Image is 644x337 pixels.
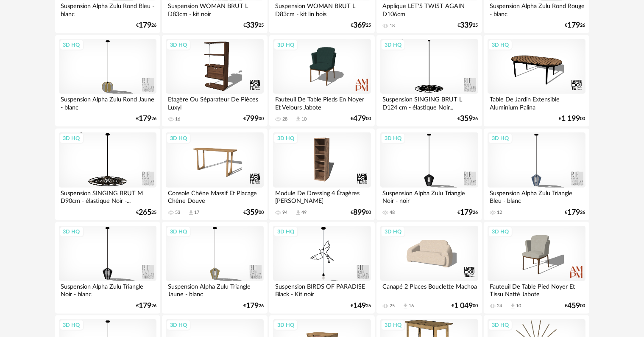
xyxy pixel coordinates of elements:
span: Download icon [295,210,301,216]
span: 479 [353,116,366,122]
span: 369 [353,22,366,28]
div: 18 [390,23,395,29]
a: 3D HQ Fauteuil De Table Pied Noyer Et Tissu Natté Jabote 24 Download icon 10 €45900 [484,222,589,314]
span: 179 [246,303,259,309]
div: 3D HQ [381,39,405,51]
span: 339 [460,22,473,28]
div: € 26 [565,210,585,216]
div: 12 [497,210,502,216]
div: Suspension WOMAN BRUT L D83cm - kit noir [166,0,263,17]
div: 17 [194,210,199,216]
div: Console Chêne Massif Et Placage Chêne Douve [166,188,263,205]
span: 899 [353,210,366,216]
div: € 25 [136,210,156,216]
span: 179 [568,210,580,216]
div: € 26 [136,116,156,122]
a: 3D HQ Suspension Alpha Zulu Triangle Noir - blanc €17926 [55,222,160,314]
div: € 00 [351,210,371,216]
div: 25 [390,303,395,309]
div: 16 [175,116,180,122]
div: € 25 [351,22,371,28]
div: 3D HQ [59,226,84,237]
div: Fauteuil De Table Pieds En Noyer Et Velours Jabote [273,94,371,111]
span: Download icon [188,210,194,216]
div: € 26 [136,22,156,28]
div: Suspension Alpha Zulu Triangle Bleu - blanc [488,188,585,205]
div: € 26 [458,210,478,216]
div: 3D HQ [381,226,405,237]
a: 3D HQ Etagère Ou Séparateur De Pièces Luxyl 16 €79900 [162,35,267,127]
div: 3D HQ [273,226,298,237]
div: € 26 [565,22,585,28]
div: 28 [282,116,287,122]
div: 3D HQ [488,133,513,144]
div: 3D HQ [381,133,405,144]
div: € 00 [565,303,585,309]
div: Table De Jardin Extensible Aluminium Palina [488,94,585,111]
div: Suspension Alpha Zulu Triangle Noir - noir [380,188,478,205]
div: 3D HQ [488,320,513,331]
div: Canapé 2 Places Bouclette Machoa [380,281,478,298]
a: 3D HQ Fauteuil De Table Pieds En Noyer Et Velours Jabote 28 Download icon 10 €47900 [269,35,374,127]
div: 3D HQ [166,226,191,237]
div: Suspension Alpha Zulu Triangle Jaune - blanc [166,281,263,298]
div: Suspension SINGING BRUT M D90cm - élastique Noir -... [59,188,156,205]
div: Suspension BIRDS OF PARADISE Black - Kit noir [273,281,371,298]
a: 3D HQ Suspension Alpha Zulu Rond Jaune - blanc €17926 [55,35,160,127]
span: Download icon [402,303,409,309]
div: € 00 [559,116,585,122]
div: Fauteuil De Table Pied Noyer Et Tissu Natté Jabote [488,281,585,298]
span: Download icon [295,116,301,122]
a: 3D HQ Suspension Alpha Zulu Triangle Noir - noir 48 €17926 [376,129,482,220]
span: 799 [246,116,259,122]
div: 3D HQ [166,39,191,51]
div: 10 [301,116,307,122]
div: 3D HQ [59,133,84,144]
div: 3D HQ [381,320,405,331]
div: Suspension Alpha Zulu Rond Rouge - blanc [488,0,585,17]
div: Suspension WOMAN BRUT L D83cm - kit lin bois [273,0,371,17]
div: 3D HQ [59,320,84,331]
span: Download icon [510,303,516,309]
div: € 26 [458,116,478,122]
span: 359 [460,116,473,122]
div: Suspension Alpha Zulu Rond Bleu - blanc [59,0,156,17]
div: € 25 [458,22,478,28]
a: 3D HQ Suspension SINGING BRUT M D90cm - élastique Noir -... €26525 [55,129,160,220]
a: 3D HQ Suspension Alpha Zulu Triangle Jaune - blanc €17926 [162,222,267,314]
a: 3D HQ Console Chêne Massif Et Placage Chêne Douve 53 Download icon 17 €35900 [162,129,267,220]
div: € 00 [243,210,264,216]
div: 3D HQ [488,39,513,51]
div: 3D HQ [273,320,298,331]
div: Suspension Alpha Zulu Rond Jaune - blanc [59,94,156,111]
div: € 00 [452,303,478,309]
div: Applique LET'S TWIST AGAIN D106cm [380,0,478,17]
span: 1 049 [454,303,473,309]
div: 10 [516,303,521,309]
div: Suspension Alpha Zulu Triangle Noir - blanc [59,281,156,298]
div: 3D HQ [488,226,513,237]
div: Etagère Ou Séparateur De Pièces Luxyl [166,94,263,111]
span: 149 [353,303,366,309]
a: 3D HQ Canapé 2 Places Bouclette Machoa 25 Download icon 16 €1 04900 [376,222,482,314]
div: 3D HQ [59,39,84,51]
span: 265 [139,210,151,216]
div: 48 [390,210,395,216]
div: 94 [282,210,287,216]
span: 179 [139,22,151,28]
div: 49 [301,210,307,216]
div: 3D HQ [273,39,298,51]
div: € 26 [351,303,371,309]
a: 3D HQ Module De Dressing 4 Étagères [PERSON_NAME] 94 Download icon 49 €89900 [269,129,374,220]
div: 3D HQ [166,320,191,331]
span: 179 [139,116,151,122]
span: 459 [568,303,580,309]
span: 339 [246,22,259,28]
a: 3D HQ Suspension SINGING BRUT L D124 cm - élastique Noir... €35926 [376,35,482,127]
span: 179 [139,303,151,309]
div: 53 [175,210,180,216]
div: 3D HQ [166,133,191,144]
span: 179 [568,22,580,28]
a: 3D HQ Table De Jardin Extensible Aluminium Palina €1 19900 [484,35,589,127]
div: € 25 [243,22,264,28]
